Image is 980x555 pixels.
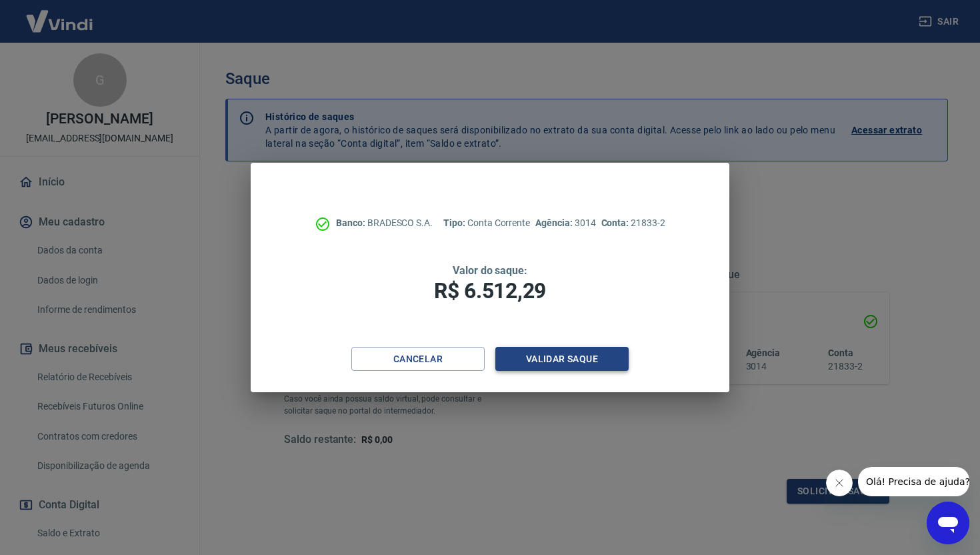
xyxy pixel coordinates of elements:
[826,470,853,496] iframe: Fechar mensagem
[434,278,546,304] span: R$ 6.512,29
[858,467,969,496] iframe: Mensagem da empresa
[535,216,595,230] p: 3014
[927,502,969,544] iframe: Botão para abrir a janela de mensagens
[351,347,485,372] button: Cancelar
[601,217,631,228] span: Conta:
[453,264,527,277] span: Valor do saque:
[443,216,530,230] p: Conta Corrente
[535,217,575,228] span: Agência:
[8,9,112,20] span: Olá! Precisa de ajuda?
[443,217,467,228] span: Tipo:
[336,216,433,230] p: BRADESCO S.A.
[336,217,367,228] span: Banco:
[601,216,665,230] p: 21833-2
[495,347,629,372] button: Validar saque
